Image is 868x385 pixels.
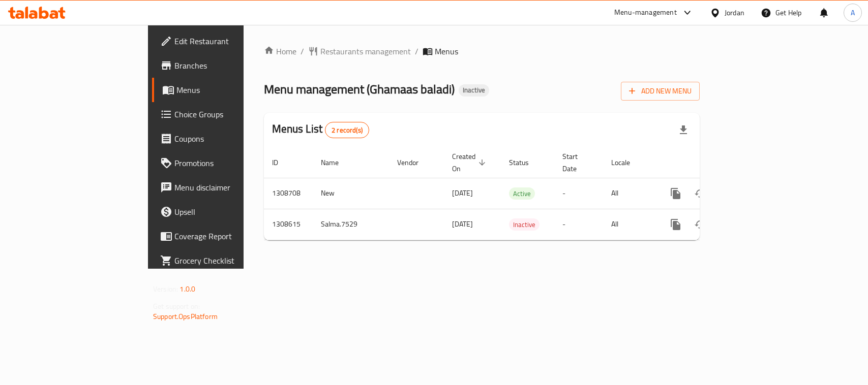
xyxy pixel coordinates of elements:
[152,53,293,78] a: Branches
[725,7,744,18] div: Jordan
[509,219,540,231] span: Inactive
[152,175,293,200] a: Menu disclaimer
[174,133,285,145] span: Coupons
[308,45,411,57] a: Restaurants management
[452,150,489,175] span: Created On
[509,188,535,200] span: Active
[851,7,855,18] span: A
[174,254,285,267] span: Grocery Checklist
[435,45,458,57] span: Menus
[264,45,700,57] nav: breadcrumb
[325,125,369,135] span: 2 record(s)
[554,209,603,240] td: -
[603,209,655,240] td: All
[174,35,285,47] span: Edit Restaurant
[174,181,285,194] span: Menu disclaimer
[174,108,285,120] span: Choice Groups
[152,102,293,126] a: Choice Groups
[174,206,285,218] span: Upsell
[509,218,540,231] div: Inactive
[671,118,696,142] div: Export file
[272,156,291,169] span: ID
[152,29,293,53] a: Edit Restaurant
[313,178,389,209] td: New
[459,86,489,94] span: Inactive
[153,310,218,323] a: Support.OpsPlatform
[629,85,692,98] span: Add New Menu
[603,178,655,209] td: All
[688,212,712,237] button: Change Status
[152,224,293,248] a: Coverage Report
[152,248,293,273] a: Grocery Checklist
[452,217,473,231] span: [DATE]
[174,59,285,72] span: Branches
[179,282,195,296] span: 1.0.0
[321,156,352,169] span: Name
[397,156,432,169] span: Vendor
[554,178,603,209] td: -
[415,45,418,57] li: /
[264,147,769,240] table: enhanced table
[176,84,285,96] span: Menus
[153,282,178,296] span: Version:
[655,147,769,178] th: Actions
[509,187,535,200] div: Active
[621,82,700,101] button: Add New Menu
[688,181,712,206] button: Change Status
[152,78,293,102] a: Menus
[664,212,688,237] button: more
[174,157,285,169] span: Promotions
[611,156,643,169] span: Locale
[301,45,304,57] li: /
[614,7,677,19] div: Menu-management
[313,209,389,240] td: Salma.7529
[509,156,542,169] span: Status
[452,186,473,200] span: [DATE]
[664,181,688,206] button: more
[152,200,293,224] a: Upsell
[562,150,591,175] span: Start Date
[272,121,369,138] h2: Menus List
[153,300,200,313] span: Get support on:
[152,126,293,151] a: Coupons
[174,230,285,242] span: Coverage Report
[459,84,489,97] div: Inactive
[325,122,369,138] div: Total records count
[264,78,455,101] span: Menu management ( Ghamaas baladi )
[152,151,293,175] a: Promotions
[320,45,411,57] span: Restaurants management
